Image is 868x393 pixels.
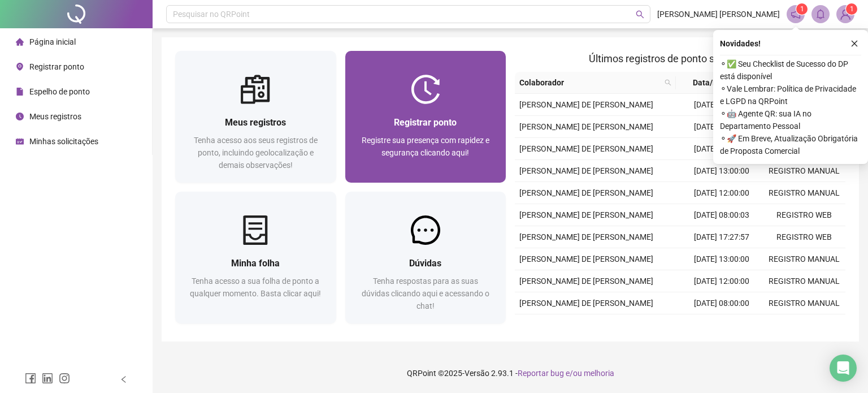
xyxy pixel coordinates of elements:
span: close [850,40,858,47]
span: Tenha acesso a sua folha de ponto a qualquer momento. Basta clicar aqui! [190,277,321,298]
td: REGISTRO WEB [763,226,845,248]
span: left [120,375,128,383]
td: REGISTRO MANUAL [763,248,845,270]
span: Meus registros [225,117,286,128]
span: clock-circle [16,113,24,120]
sup: Atualize o seu contato no menu Meus Dados [846,3,857,15]
span: [PERSON_NAME] [PERSON_NAME] [657,8,780,20]
span: facebook [25,373,36,384]
span: search [636,10,644,19]
span: Data/Hora [680,76,743,89]
td: REGISTRO MANUAL [763,182,845,204]
td: [DATE] 08:00:00 [680,314,763,336]
span: Novidades ! [720,37,761,50]
a: Minha folhaTenha acesso a sua folha de ponto a qualquer momento. Basta clicar aqui! [175,192,336,323]
td: [DATE] 12:00:00 [680,270,763,292]
span: Reportar bug e/ou melhoria [518,369,614,378]
span: Registrar ponto [394,117,457,128]
span: schedule [16,137,24,145]
span: [PERSON_NAME] DE [PERSON_NAME] [519,166,653,175]
sup: 1 [796,3,808,15]
td: [DATE] 08:00:51 [680,116,763,138]
td: [DATE] 08:00:00 [680,292,763,314]
span: [PERSON_NAME] DE [PERSON_NAME] [519,210,653,219]
span: Página inicial [29,37,76,46]
a: DúvidasTenha respostas para as suas dúvidas clicando aqui e acessando o chat! [345,192,506,323]
span: Tenha acesso aos seus registros de ponto, incluindo geolocalização e demais observações! [194,136,318,170]
td: [DATE] 08:00:03 [680,204,763,226]
span: [PERSON_NAME] DE [PERSON_NAME] [519,299,653,308]
span: Espelho de ponto [29,87,90,96]
td: REGISTRO MANUAL [763,160,845,182]
td: REGISTRO MANUAL [763,292,845,314]
span: [PERSON_NAME] DE [PERSON_NAME] [519,100,653,109]
span: Registrar ponto [29,62,84,71]
span: [PERSON_NAME] DE [PERSON_NAME] [519,232,653,241]
span: file [16,88,24,96]
span: Meus registros [29,112,81,121]
span: [PERSON_NAME] DE [PERSON_NAME] [519,188,653,197]
td: [DATE] 12:00:00 [680,182,763,204]
span: linkedin [42,373,53,384]
span: Colaborador [519,76,660,89]
span: Minha folha [231,258,280,269]
span: Registre sua presença com rapidez e segurança clicando aqui! [362,136,489,157]
span: [PERSON_NAME] DE [PERSON_NAME] [519,277,653,286]
span: home [16,38,24,46]
span: 1 [800,5,804,13]
span: notification [791,9,801,19]
div: Open Intercom Messenger [830,355,857,382]
span: Últimos registros de ponto sincronizados [589,53,771,64]
span: [PERSON_NAME] DE [PERSON_NAME] [519,144,653,153]
span: [PERSON_NAME] DE [PERSON_NAME] [519,122,653,131]
td: [DATE] 17:13:17 [680,138,763,160]
td: [DATE] 13:00:00 [680,160,763,182]
span: environment [16,63,24,71]
footer: QRPoint © 2025 - 2.93.1 - [153,353,868,393]
span: Tenha respostas para as suas dúvidas clicando aqui e acessando o chat! [362,277,489,310]
span: Minhas solicitações [29,137,98,146]
span: search [662,74,674,91]
td: [DATE] 17:23:39 [680,94,763,116]
span: search [665,79,671,86]
span: Versão [465,369,489,378]
span: instagram [59,373,70,384]
td: [DATE] 17:27:57 [680,226,763,248]
a: Registrar pontoRegistre sua presença com rapidez e segurança clicando aqui! [345,51,506,183]
td: REGISTRO MANUAL [763,314,845,336]
span: ⚬ Vale Lembrar: Política de Privacidade e LGPD na QRPoint [720,83,861,107]
span: ⚬ 🚀 Em Breve, Atualização Obrigatória de Proposta Comercial [720,132,861,157]
td: REGISTRO WEB [763,204,845,226]
img: 82273 [837,6,854,23]
td: REGISTRO MANUAL [763,270,845,292]
span: ⚬ ✅ Seu Checklist de Sucesso do DP está disponível [720,58,861,83]
span: [PERSON_NAME] DE [PERSON_NAME] [519,254,653,264]
span: Dúvidas [409,258,441,269]
a: Meus registrosTenha acesso aos seus registros de ponto, incluindo geolocalização e demais observa... [175,51,336,183]
td: [DATE] 13:00:00 [680,248,763,270]
th: Data/Hora [676,72,756,94]
span: 1 [850,5,854,13]
span: bell [815,9,826,19]
span: ⚬ 🤖 Agente QR: sua IA no Departamento Pessoal [720,107,861,132]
